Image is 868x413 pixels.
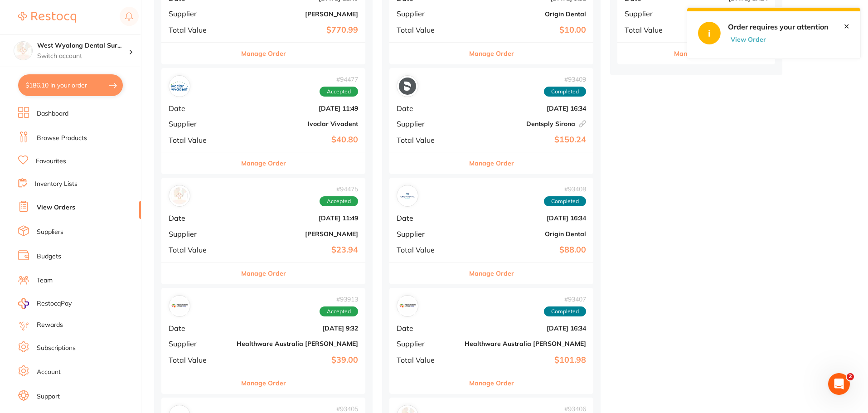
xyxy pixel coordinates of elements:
b: [PERSON_NAME] [237,10,358,18]
a: Browse Products [37,134,87,143]
span: Date [397,324,457,332]
span: # 93913 [320,296,358,303]
span: Supplier [625,10,670,18]
b: $770.99 [237,25,358,35]
b: [DATE] 16:34 [465,105,586,112]
span: # 93408 [544,185,586,193]
span: Total Value [397,136,457,144]
a: Inventory Lists [35,180,78,189]
button: Manage Order [469,152,514,174]
span: Completed [544,196,586,206]
b: $40.80 [237,135,358,145]
b: [DATE] 16:34 [465,214,586,222]
span: # 93406 [544,405,586,413]
a: Account [37,368,61,377]
span: Total Value [397,26,457,34]
a: Team [37,276,53,285]
img: Origin Dental [399,187,416,204]
b: $10.00 [465,25,586,35]
b: Origin Dental [465,230,586,238]
span: Supplier [397,120,457,128]
a: RestocqPay [18,298,72,309]
b: $150.24 [465,135,586,145]
button: Manage Order [674,43,719,64]
span: Accepted [320,87,358,97]
b: $23.94 [237,245,358,255]
b: Horseley Dental [677,10,768,18]
button: Manage Order [241,262,286,284]
img: Ivoclar Vivadent [171,78,188,95]
span: Supplier [169,120,229,128]
span: Supplier [169,230,229,238]
b: Healthware Australia [PERSON_NAME] [465,340,586,347]
button: Manage Order [241,152,286,174]
span: Supplier [169,10,229,18]
span: Total Value [169,356,229,364]
span: Supplier [397,230,457,238]
span: # 93407 [544,296,586,303]
button: Manage Order [469,43,514,64]
a: Budgets [37,252,61,261]
b: [DATE] 16:34 [465,325,586,332]
p: Switch account [37,52,129,61]
a: Subscriptions [37,344,76,353]
span: Supplier [169,340,229,348]
span: RestocqPay [37,299,72,308]
a: Favourites [36,157,66,166]
a: Close this notification [844,22,849,30]
span: Accepted [320,306,358,316]
div: Ivoclar Vivadent#94477AcceptedDate[DATE] 11:49SupplierIvoclar VivadentTotal Value$40.80Manage Order [161,68,365,175]
img: Restocq Logo [18,12,76,23]
a: Rewards [37,321,63,330]
span: # 93409 [544,76,586,83]
img: Adam Dental [171,187,188,204]
b: Ivoclar Vivadent [237,120,358,127]
a: Dashboard [37,109,68,118]
b: Dentsply Sirona [465,120,586,127]
a: Suppliers [37,228,63,237]
img: Dentsply Sirona [399,78,416,95]
img: West Wyalong Dental Surgery (DentalTown 4) [14,42,32,60]
b: [PERSON_NAME] [237,230,358,238]
span: Date [169,324,229,332]
b: [DATE] 9:32 [237,325,358,332]
span: # 94477 [320,76,358,83]
button: Manage Order [469,262,514,284]
span: Total Value [397,246,457,254]
b: $101.98 [465,355,586,365]
iframe: Intercom live chat [828,373,850,395]
div: Healthware Australia Ridley#93913AcceptedDate[DATE] 9:32SupplierHealthware Australia [PERSON_NAME... [161,288,365,394]
span: Total Value [625,26,670,34]
span: # 93405 [320,405,358,413]
span: Date [169,214,229,222]
a: Support [37,392,60,401]
span: 2 [847,373,854,380]
button: View Order [728,35,773,44]
b: Origin Dental [465,10,586,18]
button: Manage Order [241,43,286,64]
button: Manage Order [241,372,286,394]
span: Accepted [320,196,358,206]
span: Completed [544,87,586,97]
span: Date [397,214,457,222]
span: Total Value [169,136,229,144]
span: Completed [544,306,586,316]
span: Total Value [169,26,229,34]
b: $88.00 [465,245,586,255]
span: Date [397,104,457,112]
div: Adam Dental#94475AcceptedDate[DATE] 11:49Supplier[PERSON_NAME]Total Value$23.94Manage Order [161,178,365,284]
img: Healthware Australia Ridley [399,297,416,315]
span: Date [169,104,229,112]
button: Manage Order [469,372,514,394]
b: [DATE] 11:49 [237,214,358,222]
b: $39.00 [237,355,358,365]
img: Healthware Australia Ridley [171,297,188,315]
b: Healthware Australia [PERSON_NAME] [237,340,358,347]
img: RestocqPay [18,298,29,309]
a: Restocq Logo [18,7,76,28]
span: # 94475 [320,185,358,193]
button: $186.10 in your order [18,74,123,96]
b: $435.60 [677,25,768,35]
h4: West Wyalong Dental Surgery (DentalTown 4) [37,41,129,50]
span: Supplier [397,10,457,18]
